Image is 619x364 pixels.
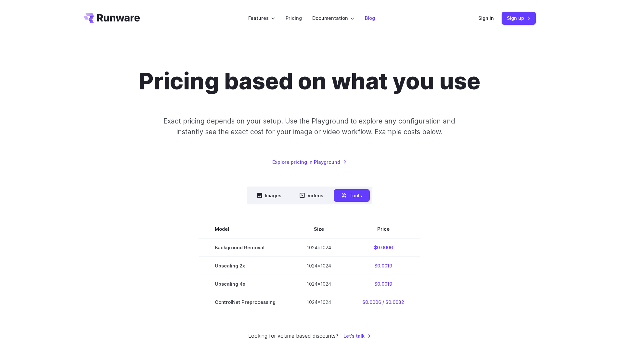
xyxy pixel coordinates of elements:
[365,14,375,22] a: Blog
[343,332,371,340] a: Let's talk
[199,220,291,238] th: Model
[334,189,370,202] button: Tools
[478,14,494,22] a: Sign in
[199,293,291,311] td: ControlNet Preprocessing
[312,14,355,22] label: Documentation
[286,14,302,22] a: Pricing
[502,12,536,24] a: Sign up
[347,238,420,257] td: $0.0006
[347,293,420,311] td: $0.0006 / $0.0032
[347,220,420,238] th: Price
[151,116,468,137] p: Exact pricing depends on your setup. Use the Playground to explore any configuration and instantl...
[84,13,140,23] a: Go to /
[199,275,291,293] td: Upscaling 4x
[291,275,347,293] td: 1024x1024
[139,68,480,95] h1: Pricing based on what you use
[291,220,347,238] th: Size
[347,256,420,275] td: $0.0019
[291,256,347,275] td: 1024x1024
[199,238,291,257] td: Background Removal
[291,293,347,311] td: 1024x1024
[291,238,347,257] td: 1024x1024
[248,332,338,340] small: Looking for volume based discounts?
[249,189,289,202] button: Images
[272,158,347,166] a: Explore pricing in Playground
[248,14,275,22] label: Features
[292,189,331,202] button: Videos
[199,256,291,275] td: Upscaling 2x
[347,275,420,293] td: $0.0019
